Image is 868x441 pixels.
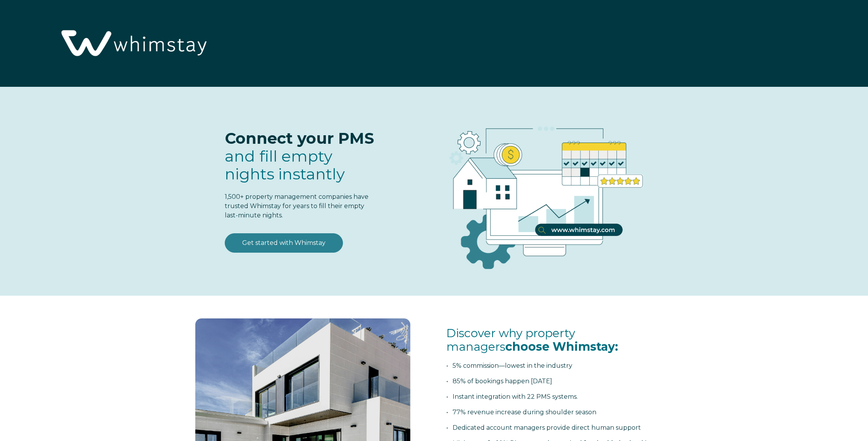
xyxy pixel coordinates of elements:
span: • Instant integration with 22 PMS systems. [446,393,578,400]
span: fill empty nights instantly [225,146,345,183]
img: Whimstay Logo-02 1 [54,4,211,84]
span: • Dedicated account managers provide direct human support [446,424,641,431]
span: • 5% commission—lowest in the industry [446,362,572,369]
img: RBO Ilustrations-03 [405,102,678,281]
span: • 85% of bookings happen [DATE] [446,377,552,385]
a: Get started with Whimstay [225,233,343,253]
span: 1,500+ property management companies have trusted Whimstay for years to fill their empty last-min... [225,193,369,219]
span: and [225,146,345,183]
span: • 77% revenue increase during shoulder season [446,408,596,416]
span: Connect your PMS [225,129,374,148]
span: Discover why property managers [446,326,618,354]
span: choose Whimstay: [505,339,618,354]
